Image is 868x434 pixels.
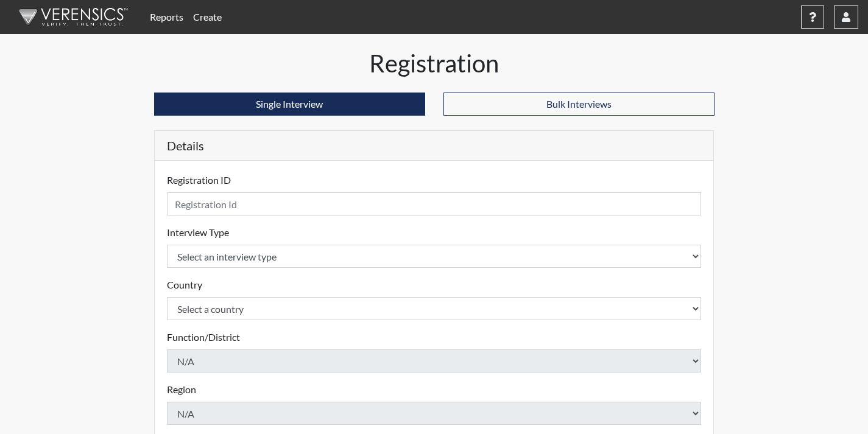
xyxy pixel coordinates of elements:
button: Single Interview [154,93,425,116]
label: Region [167,382,196,397]
a: Reports [145,5,188,29]
label: Registration ID [167,173,231,187]
button: Bulk Interviews [443,93,715,116]
label: Interview Type [167,225,229,240]
h5: Details [155,131,714,161]
input: Insert a Registration ID, which needs to be a unique alphanumeric value for each interviewee [167,192,702,215]
h1: Registration [154,49,715,78]
label: Function/District [167,330,240,345]
a: Create [188,5,227,29]
label: Country [167,278,202,292]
